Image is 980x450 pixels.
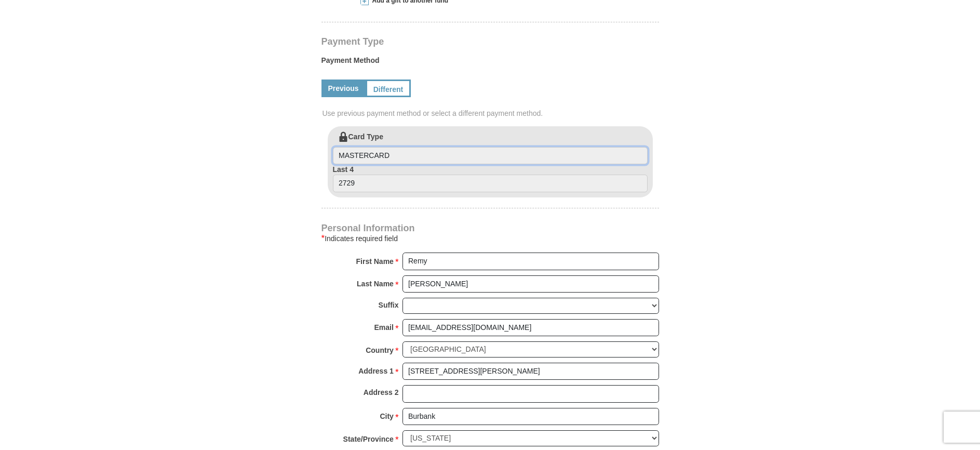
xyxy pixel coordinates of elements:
[366,343,394,358] strong: Country
[366,80,411,97] a: Different
[379,298,399,312] strong: Suffix
[380,409,393,423] strong: City
[321,37,659,46] h4: Payment Type
[323,108,660,118] span: Use previous payment method or select a different payment method.
[357,276,394,291] strong: Last Name
[333,175,648,192] input: Last 4
[358,364,394,378] strong: Address 1
[333,131,648,165] label: Card Type
[321,80,366,97] a: Previous
[356,254,394,269] strong: First Name
[321,232,659,245] div: Indicates required field
[364,385,399,400] strong: Address 2
[333,147,648,165] input: Card Type
[333,164,648,192] label: Last 4
[343,432,394,446] strong: State/Province
[321,55,659,71] label: Payment Method
[321,224,659,232] h4: Personal Information
[374,320,394,335] strong: Email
